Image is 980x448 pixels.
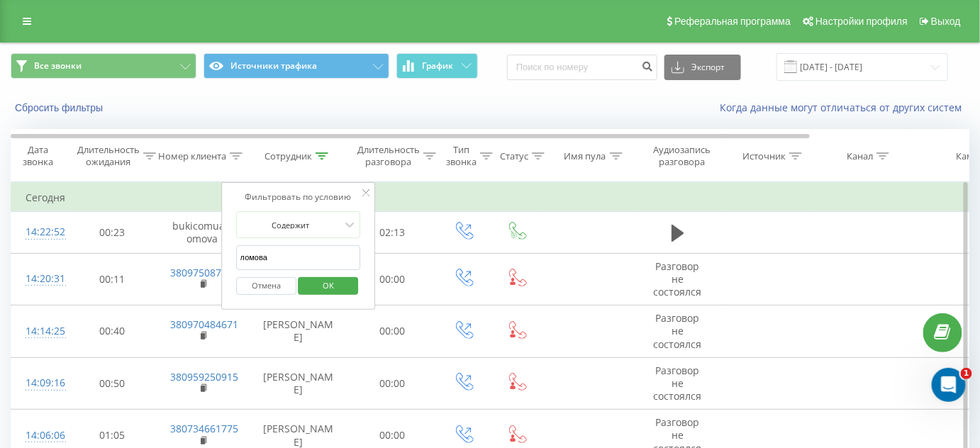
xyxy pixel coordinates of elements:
[171,266,239,279] a: 380975087476
[26,369,54,397] div: 14:09:16
[236,277,296,295] button: Отмена
[507,55,657,80] input: Поиск по номеру
[664,55,741,80] button: Экспорт
[68,212,157,253] td: 00:23
[171,422,239,435] a: 380734661775
[931,16,961,27] span: Выход
[11,144,64,168] div: Дата звонка
[564,150,606,162] div: Имя пула
[348,253,437,306] td: 00:00
[26,218,54,246] div: 14:22:52
[500,150,528,162] div: Статус
[158,150,226,162] div: Номер клиента
[68,306,157,358] td: 00:40
[204,53,389,79] button: Источники трафика
[265,150,312,162] div: Сотрудник
[68,253,157,306] td: 00:11
[236,245,361,270] input: Введите значение
[720,101,969,114] a: Когда данные могут отличаться от других систем
[654,259,702,298] span: Разговор не состоялся
[11,53,196,79] button: Все звонки
[647,144,716,168] div: Аудиозапись разговора
[11,101,110,114] button: Сбросить фильтры
[171,370,239,383] a: 380959250915
[26,265,54,293] div: 14:20:31
[68,357,157,410] td: 00:50
[446,144,477,168] div: Тип звонка
[249,306,348,358] td: [PERSON_NAME]
[654,311,702,350] span: Разговор не состоялся
[654,364,702,403] span: Разговор не состоялся
[299,277,359,295] button: OK
[396,53,478,79] button: График
[815,16,908,27] span: Настройки профиля
[348,306,437,358] td: 00:00
[171,318,239,331] a: 380970484671
[26,318,54,345] div: 14:14:25
[308,274,348,296] span: OK
[742,150,786,162] div: Источник
[34,60,82,72] span: Все звонки
[961,368,972,379] span: 1
[847,150,873,162] div: Канал
[249,357,348,410] td: [PERSON_NAME]
[423,61,454,71] span: График
[236,190,361,204] div: Фильтровать по условию
[932,368,966,402] iframe: Intercom live chat
[348,212,437,253] td: 02:13
[674,16,791,27] span: Реферальная программа
[77,144,140,168] div: Длительность ожидания
[348,357,437,410] td: 00:00
[157,212,249,253] td: bukicomua_lomova
[357,144,420,168] div: Длительность разговора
